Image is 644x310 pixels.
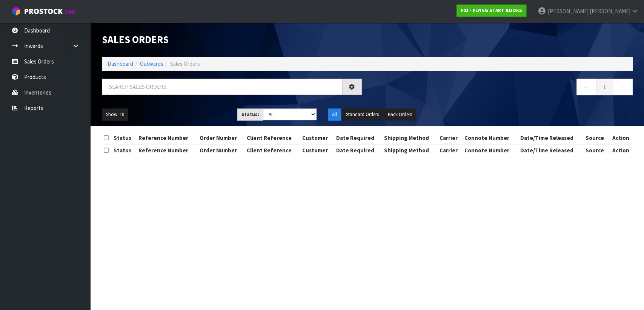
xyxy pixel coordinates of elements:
a: ← [576,79,596,95]
a: Dashboard [108,60,133,67]
th: Date Required [334,144,382,156]
input: Search sales orders [102,79,342,95]
th: Order Number [198,132,245,144]
th: Client Reference [245,132,301,144]
button: All [328,108,341,121]
th: Customer [300,132,334,144]
th: Date/Time Released [518,132,584,144]
span: Sales Orders [170,60,200,67]
strong: Status: [241,111,259,118]
th: Client Reference [245,144,301,156]
button: Back Orders [384,108,416,121]
th: Source [584,132,609,144]
th: Date Required [334,132,382,144]
th: Reference Number [136,132,197,144]
button: Show: 10 [102,108,128,121]
a: 1 [596,79,613,95]
a: Outwards [140,60,163,67]
th: Connote Number [463,132,518,144]
button: Standard Orders [342,108,383,121]
th: Carrier [438,132,463,144]
span: ProStock [24,6,63,16]
th: Date/Time Released [518,144,584,156]
th: Customer [300,144,334,156]
th: Shipping Method [382,144,438,156]
th: Status [112,144,136,156]
a: → [613,79,633,95]
img: cube-alt.png [11,6,21,16]
small: WMS [64,8,76,15]
th: Status [112,132,136,144]
h1: Sales Orders [102,34,362,45]
th: Action [609,144,633,156]
span: [PERSON_NAME] [589,8,630,15]
th: Source [584,144,609,156]
strong: F01 - FLYING START BOOKS [461,7,522,14]
th: Carrier [438,144,463,156]
th: Order Number [198,144,245,156]
th: Shipping Method [382,132,438,144]
th: Connote Number [463,144,518,156]
span: [PERSON_NAME] [547,8,588,15]
th: Action [609,132,633,144]
th: Reference Number [136,144,197,156]
nav: Page navigation [373,79,633,97]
